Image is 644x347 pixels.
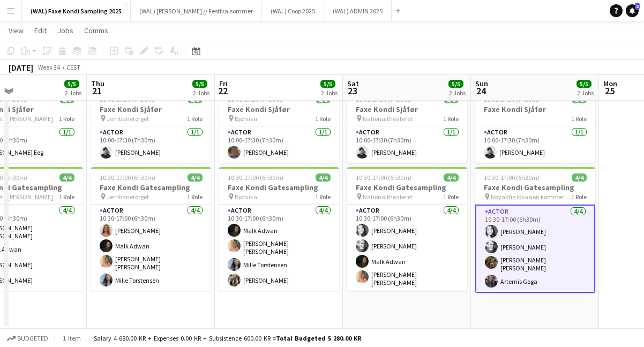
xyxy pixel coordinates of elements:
span: 1 Role [571,115,587,123]
button: (WAL) Coop 2025 [262,1,324,21]
div: 2 Jobs [193,89,209,97]
div: 2 Jobs [321,89,338,97]
span: Fri [219,79,228,88]
app-card-role: Actor4/410:30-17:00 (6h30m)[PERSON_NAME][PERSON_NAME]Malk Adwan[PERSON_NAME] [PERSON_NAME] [347,205,467,291]
a: Comms [80,24,113,37]
h3: Faxe Kondi Sjåfør [475,104,595,114]
span: 23 [346,85,359,97]
span: 4/4 [572,174,587,182]
app-card-role: Actor4/410:30-17:00 (6h30m)[PERSON_NAME][PERSON_NAME][PERSON_NAME] [PERSON_NAME]Artemis Goga [475,205,595,293]
app-job-card: 10:00-17:30 (7h30m)1/1Faxe Kondi Sjåfør Bjørvika1 RoleActor1/110:00-17:30 (7h30m)[PERSON_NAME] [219,89,339,163]
span: Jobs [57,26,73,35]
span: 5/5 [576,80,591,88]
span: 1 Role [443,193,459,201]
span: 22 [218,85,228,97]
app-card-role: Actor1/110:00-17:30 (7h30m)[PERSON_NAME] [475,126,595,163]
span: Sat [347,79,359,88]
h3: Faxe Kondi Sjåfør [91,104,211,114]
span: Budgeted [17,335,48,342]
app-job-card: 10:30-17:00 (6h30m)4/4Faxe Kondi Gatesampling Jernbanetorget1 RoleActor4/410:30-17:00 (6h30m)[PER... [91,167,211,291]
div: 2 Jobs [65,89,81,97]
span: Jernbanetorget [107,193,149,201]
app-card-role: Actor1/110:00-17:30 (7h30m)[PERSON_NAME] [219,126,339,163]
span: 4/4 [444,174,459,182]
span: Thu [91,79,104,88]
a: Jobs [53,24,78,37]
span: 24 [474,85,488,97]
span: 4/4 [316,174,331,182]
span: Total Budgeted 5 280.00 KR [276,334,361,342]
span: 1 Role [443,115,459,123]
span: Edit [34,26,47,35]
app-card-role: Actor1/110:00-17:30 (7h30m)[PERSON_NAME] [347,126,467,163]
span: 1 Role [187,115,203,123]
span: 25 [602,85,617,97]
span: 10:30-17:00 (6h30m) [100,174,155,182]
button: (WAL) Faxe Kondi Sampling 2025 [22,1,131,21]
div: 2 Jobs [449,89,466,97]
div: CEST [66,63,80,71]
span: 1 Role [59,115,74,123]
span: 10:30-17:00 (6h30m) [356,174,411,182]
span: Nøyaktig lokasjon kommer snart [491,193,571,201]
a: View [4,24,28,37]
app-card-role: Actor4/410:30-17:00 (6h30m)[PERSON_NAME]Malk Adwan[PERSON_NAME] [PERSON_NAME]Mille Torstensen [91,205,211,291]
h3: Faxe Kondi Gatesampling [475,183,595,192]
span: Sun [475,79,488,88]
span: 1 Role [315,193,331,201]
app-card-role: Actor1/110:00-17:30 (7h30m)[PERSON_NAME] [91,126,211,163]
a: Edit [30,24,51,37]
span: 10:30-17:00 (6h30m) [228,174,283,182]
span: Jernbanetorget [107,115,149,123]
span: 1 Role [315,115,331,123]
span: Week 34 [35,63,62,71]
div: 2 Jobs [577,89,594,97]
h3: Faxe Kondi Gatesampling [347,183,467,192]
app-card-role: Actor4/410:30-17:00 (6h30m)Malk Adwan[PERSON_NAME] [PERSON_NAME]Mille Torstensen[PERSON_NAME] [219,205,339,291]
app-job-card: 10:00-17:30 (7h30m)1/1Faxe Kondi Sjåfør Nationaltheateret1 RoleActor1/110:00-17:30 (7h30m)[PERSON... [347,89,467,163]
span: Mon [603,79,617,88]
span: Comms [84,26,108,35]
span: View [9,26,24,35]
button: Budgeted [5,333,50,344]
h3: Faxe Kondi Gatesampling [91,183,211,192]
button: (WAL) [PERSON_NAME] // Festivalsommer [131,1,262,21]
div: Salary 4 680.00 KR + Expenses 0.00 KR + Subsistence 600.00 KR = [94,334,361,342]
a: 2 [626,4,639,17]
span: 1 Role [571,193,587,201]
span: 5/5 [64,80,79,88]
span: Bjørvika [235,193,257,201]
app-job-card: 10:30-17:00 (6h30m)4/4Faxe Kondi Gatesampling Bjørvika1 RoleActor4/410:30-17:00 (6h30m)Malk Adwan... [219,167,339,291]
span: 1 item [59,334,85,342]
span: 1 Role [187,193,203,201]
div: [DATE] [9,62,33,73]
span: 10:30-17:00 (6h30m) [484,174,540,182]
span: 4/4 [188,174,203,182]
app-job-card: 10:30-17:00 (6h30m)4/4Faxe Kondi Gatesampling Nøyaktig lokasjon kommer snart1 RoleActor4/410:30-1... [475,167,595,293]
h3: Faxe Kondi Gatesampling [219,183,339,192]
h3: Faxe Kondi Sjåfør [347,104,467,114]
app-job-card: 10:00-17:30 (7h30m)1/1Faxe Kondi Sjåfør Jernbanetorget1 RoleActor1/110:00-17:30 (7h30m)[PERSON_NAME] [91,89,211,163]
span: Bjørvika [235,115,257,123]
app-job-card: 10:30-17:00 (6h30m)4/4Faxe Kondi Gatesampling Nationaltheateret1 RoleActor4/410:30-17:00 (6h30m)[... [347,167,467,291]
span: 2 [635,3,640,10]
span: Nationaltheateret [363,193,413,201]
h3: Faxe Kondi Sjåfør [219,104,339,114]
span: 5/5 [448,80,463,88]
span: Nationaltheateret [363,115,413,123]
span: 5/5 [192,80,207,88]
button: (WAL) ADMIN 2025 [324,1,392,21]
span: 1 Role [59,193,74,201]
app-job-card: 10:00-17:30 (7h30m)1/1Faxe Kondi Sjåfør1 RoleActor1/110:00-17:30 (7h30m)[PERSON_NAME] [475,89,595,163]
span: 4/4 [59,174,74,182]
span: 5/5 [320,80,335,88]
span: 21 [89,85,104,97]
